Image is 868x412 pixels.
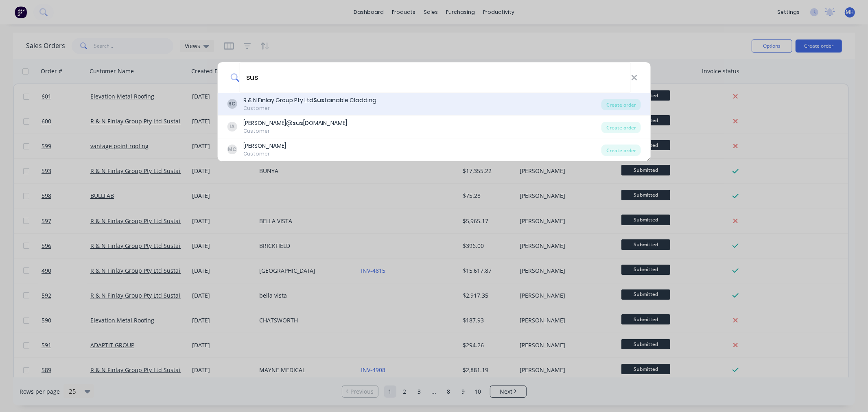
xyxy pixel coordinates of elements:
div: MC [227,145,237,154]
b: Sus [313,96,324,104]
div: [PERSON_NAME]@ [DOMAIN_NAME] [243,119,347,127]
div: Customer [243,105,376,112]
b: sus [293,119,303,127]
div: RC [227,99,237,109]
div: IA [227,122,237,131]
div: Customer [243,150,286,158]
div: Create order [601,145,641,156]
div: R & N Finlay Group Pty Ltd tainable Cladding [243,96,376,105]
div: Create order [601,99,641,110]
div: Customer [243,127,347,135]
input: Enter a customer name to create a new order... [239,62,631,93]
div: [PERSON_NAME] [243,142,286,150]
div: Create order [601,122,641,133]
